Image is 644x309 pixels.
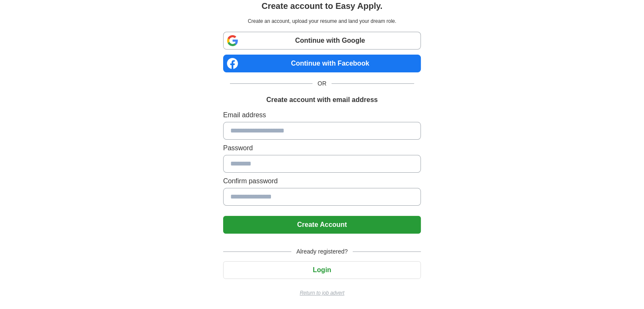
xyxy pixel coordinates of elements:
[223,110,421,120] label: Email address
[223,266,421,273] a: Login
[223,32,421,50] a: Continue with Google
[291,247,353,256] span: Already registered?
[266,95,378,105] h1: Create account with email address
[223,143,421,153] label: Password
[223,176,421,186] label: Confirm password
[225,17,419,25] p: Create an account, upload your resume and land your dream role.
[223,55,421,72] a: Continue with Facebook
[312,79,332,88] span: OR
[223,289,421,297] a: Return to job advert
[223,261,421,279] button: Login
[223,216,421,234] button: Create Account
